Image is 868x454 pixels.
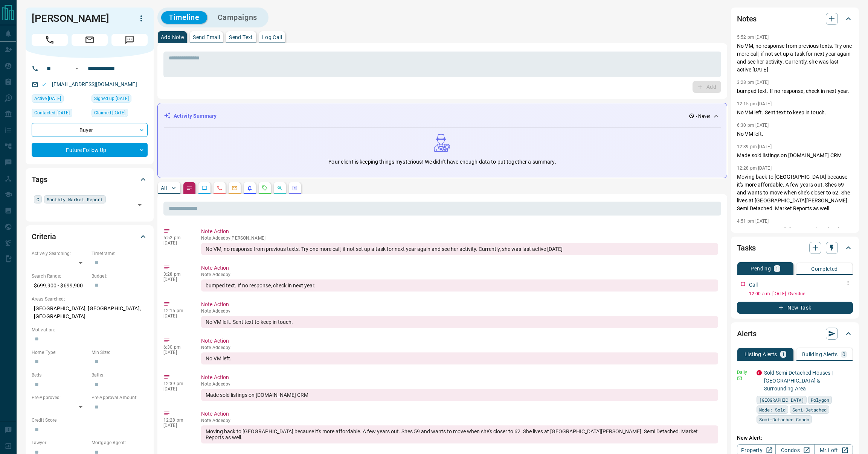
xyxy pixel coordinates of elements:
[232,185,238,191] svg: Emails
[174,112,217,120] p: Activity Summary
[163,386,190,392] p: [DATE]
[262,185,268,191] svg: Requests
[737,166,772,171] p: 12:28 pm [DATE]
[277,185,283,191] svg: Opportunities
[737,13,757,25] h2: Notes
[32,173,47,185] h2: Tags
[737,10,853,28] div: Notes
[32,302,148,323] p: [GEOGRAPHIC_DATA], [GEOGRAPHIC_DATA], [GEOGRAPHIC_DATA]
[737,101,772,106] p: 12:15 pm [DATE]
[32,394,88,401] p: Pre-Approved:
[737,302,853,314] button: New Task
[764,370,833,392] a: Sold Semi-Detached Houses | [GEOGRAPHIC_DATA] & Surrounding Area
[201,410,718,418] p: Note Action
[737,325,853,343] div: Alerts
[737,369,752,376] p: Daily
[749,290,853,297] p: 12:00 a.m. [DATE] - Overdue
[201,301,718,308] p: Note Action
[32,123,148,137] div: Buyer
[52,81,137,87] a: [EMAIL_ADDRESS][DOMAIN_NAME]
[201,185,207,191] svg: Lead Browsing Activity
[163,345,190,350] p: 6:30 pm
[201,235,718,241] p: Note Added by [PERSON_NAME]
[792,406,827,413] span: Semi-Detached
[737,376,742,381] svg: Email
[737,109,853,117] p: No VM left. Sent text to keep in touch.
[210,11,265,24] button: Campaigns
[32,372,88,378] p: Beds:
[32,170,148,188] div: Tags
[94,95,129,102] span: Signed up [DATE]
[759,406,786,413] span: Mode: Sold
[201,345,718,350] p: Note Added by
[201,337,718,345] p: Note Action
[737,226,853,242] p: No VM, sent text to follow up on thoughts for [GEOGRAPHIC_DATA] and to set up listing alerts.
[163,350,190,355] p: [DATE]
[32,94,88,105] div: Sat Feb 18 2023
[201,374,718,381] p: Note Action
[47,196,103,203] span: Monthly Market Report
[229,35,253,40] p: Send Text
[163,381,190,386] p: 12:39 pm
[161,11,207,24] button: Timeline
[811,266,838,272] p: Completed
[32,349,88,356] p: Home Type:
[32,109,88,119] div: Thu Feb 16 2023
[92,109,148,119] div: Mon Jan 09 2023
[737,42,853,74] p: No VM, no response from previous texts. Try one more call, if not set up a task for next year aga...
[111,34,148,46] span: Message
[696,113,710,120] p: - Never
[737,35,769,40] p: 5:52 pm [DATE]
[41,82,47,87] svg: Email Valid
[751,266,771,271] p: Pending
[737,328,757,340] h2: Alerts
[92,349,148,356] p: Min Size:
[32,250,88,257] p: Actively Searching:
[292,185,298,191] svg: Agent Actions
[164,109,721,123] div: Activity Summary- Never
[737,239,853,257] div: Tasks
[737,130,853,138] p: No VM left.
[163,277,190,282] p: [DATE]
[201,381,718,387] p: Note Added by
[163,313,190,319] p: [DATE]
[737,434,853,442] p: New Alert:
[92,94,148,105] div: Wed Oct 23 2019
[201,425,718,443] div: Moving back to [GEOGRAPHIC_DATA] because it's more affordable. A few years out. Shes 59 and wants...
[163,308,190,313] p: 12:15 pm
[737,80,769,85] p: 3:28 pm [DATE]
[32,279,88,292] p: $699,900 - $699,900
[92,394,148,401] p: Pre-Approval Amount:
[163,235,190,240] p: 5:52 pm
[744,352,777,357] p: Listing Alerts
[94,109,125,117] span: Claimed [DATE]
[32,231,56,243] h2: Criteria
[737,152,853,159] p: Made sold listings on [DOMAIN_NAME] CRM
[92,273,148,279] p: Budget:
[72,64,81,73] button: Open
[186,185,192,191] svg: Notes
[32,34,68,46] span: Call
[737,219,769,224] p: 4:51 pm [DATE]
[32,12,124,24] h1: [PERSON_NAME]
[842,352,845,357] p: 0
[775,266,778,271] p: 1
[201,264,718,272] p: Note Action
[811,396,829,404] span: Polygon
[32,273,88,279] p: Search Range:
[749,281,758,289] p: Call
[737,173,853,213] p: Moving back to [GEOGRAPHIC_DATA] because it's more affordable. A few years out. Shes 59 and wants...
[34,109,70,117] span: Contacted [DATE]
[37,196,39,203] span: C
[737,242,756,254] h2: Tasks
[737,87,853,95] p: bumped text. If no response, check in next year.
[262,35,282,40] p: Log Call
[32,326,148,333] p: Motivation:
[92,372,148,378] p: Baths:
[161,35,184,40] p: Add Note
[201,308,718,314] p: Note Added by
[201,352,718,364] div: No VM left.
[34,95,61,102] span: Active [DATE]
[201,418,718,423] p: Note Added by
[32,296,148,302] p: Areas Searched:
